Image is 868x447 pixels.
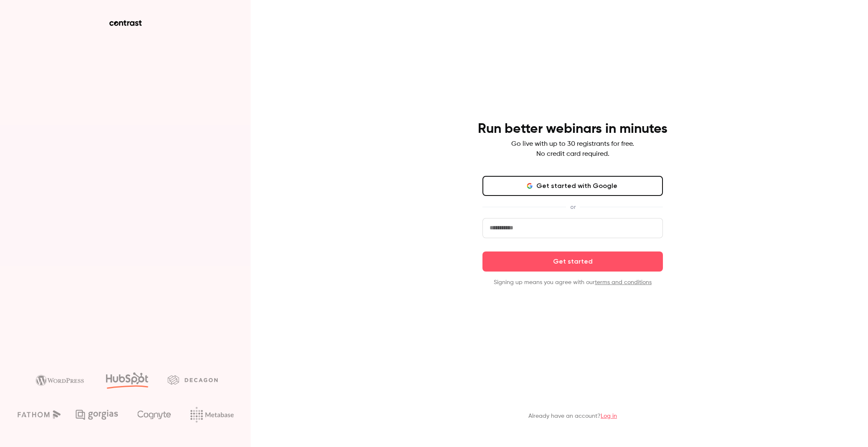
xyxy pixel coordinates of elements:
a: Log in [601,413,617,419]
h4: Run better webinars in minutes [478,121,667,137]
p: Already have an account? [528,412,617,420]
img: decagon [168,375,218,384]
span: or [566,203,580,211]
a: terms and conditions [595,279,652,285]
button: Get started with Google [482,176,663,196]
button: Get started [482,251,663,272]
p: Go live with up to 30 registrants for free. No credit card required. [511,139,634,159]
p: Signing up means you agree with our [482,278,663,287]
